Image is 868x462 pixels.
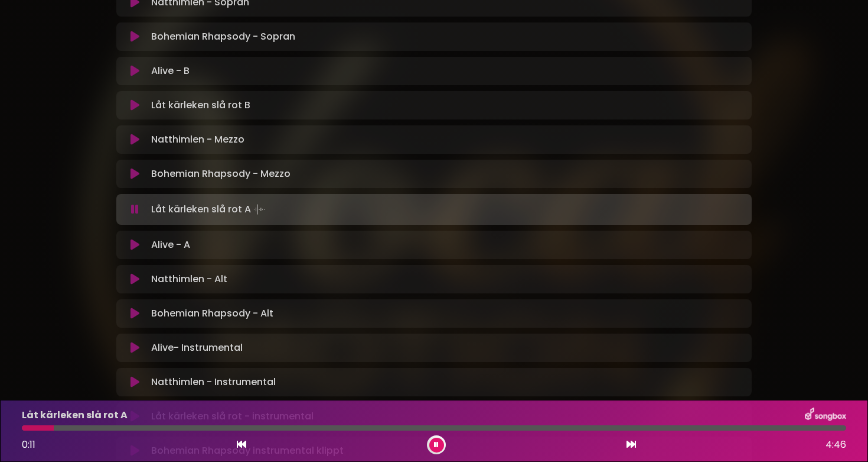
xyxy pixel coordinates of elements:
[805,408,846,423] img: songbox-logo-white.png
[151,167,291,181] p: Bohemian Rhapsody - Mezzo
[151,30,295,44] p: Bohemian Rhapsody - Sopran
[151,201,267,218] p: Låt kärleken slå rot A
[151,133,244,147] p: Natthimlen - Mezzo
[151,306,273,321] p: Bohemian Rhapsody - Alt
[151,341,243,355] p: Alive- Instrumental
[151,272,227,286] p: Natthimlen - Alt
[22,408,128,422] p: Låt kärleken slå rot A
[151,64,190,78] p: Alive - B
[825,438,846,452] span: 4:46
[151,375,276,389] p: Natthimlen - Instrumental
[22,438,35,451] span: 0:11
[151,238,190,252] p: Alive - A
[251,201,267,218] img: waveform4.gif
[151,98,250,112] p: Låt kärleken slå rot B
